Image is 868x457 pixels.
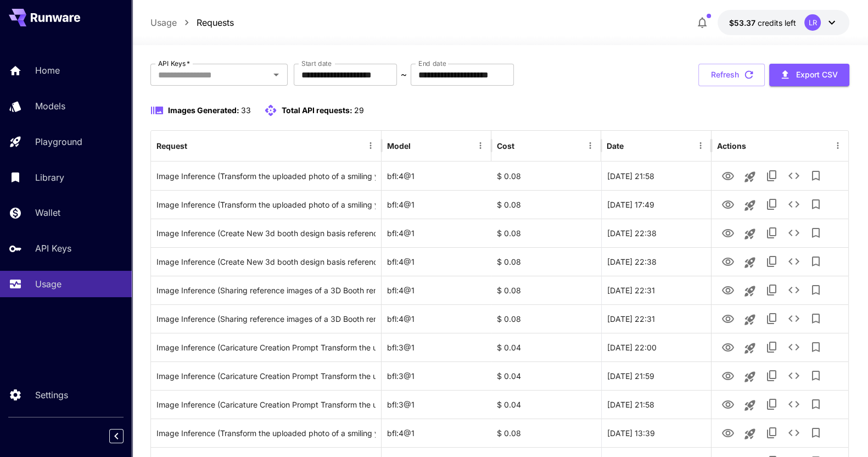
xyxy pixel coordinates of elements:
div: Actions [717,141,746,151]
button: $53.3658LR [718,10,849,35]
button: Copy TaskUUID [761,279,783,301]
div: bfl:4@1 [382,304,491,333]
button: Sort [516,138,531,153]
button: Copy TaskUUID [761,422,783,444]
p: Playground [35,135,82,148]
button: Launch in playground [739,252,761,274]
button: Add to library [805,336,827,358]
p: Models [35,99,65,113]
label: Start date [301,59,332,68]
nav: breadcrumb [150,16,234,29]
button: Menu [830,138,845,153]
div: 17 Aug, 2025 17:49 [601,190,711,219]
button: Menu [583,138,598,153]
button: Menu [363,138,378,153]
p: API Keys [35,242,71,255]
div: 16 Aug, 2025 21:58 [601,390,711,419]
div: $ 0.08 [491,247,601,276]
button: Add to library [805,279,827,301]
div: Click to copy prompt [156,362,376,390]
button: See details [783,222,805,244]
span: 29 [354,105,364,115]
button: Export CSV [769,64,849,86]
button: See details [783,193,805,215]
button: Copy TaskUUID [761,336,783,358]
button: See details [783,165,805,187]
label: End date [418,59,446,68]
button: View Image [717,250,739,272]
p: Settings [35,388,68,402]
div: Model [387,141,411,151]
button: Sort [625,138,640,153]
button: Launch in playground [739,423,761,445]
button: View Image [717,364,739,387]
button: Copy TaskUUID [761,193,783,215]
button: View Image [717,278,739,301]
div: bfl:4@1 [382,276,491,304]
div: 18 Aug, 2025 21:58 [601,161,711,190]
button: Menu [693,138,708,153]
button: See details [783,336,805,358]
div: Click to copy prompt [156,419,376,447]
button: View Image [717,221,739,244]
button: Add to library [805,422,827,444]
button: Add to library [805,222,827,244]
div: Click to copy prompt [156,276,376,304]
label: API Keys [158,59,190,68]
div: Click to copy prompt [156,391,376,419]
span: credits left [757,18,796,27]
button: Copy TaskUUID [761,308,783,330]
button: Add to library [805,365,827,387]
div: bfl:3@1 [382,390,491,419]
button: View Image [717,307,739,330]
button: View Image [717,336,739,358]
div: Collapse sidebar [117,426,132,446]
div: bfl:4@1 [382,161,491,190]
div: $53.3658 [729,17,796,29]
span: $53.37 [729,18,757,27]
button: See details [783,250,805,272]
button: Add to library [805,165,827,187]
button: View Image [717,193,739,215]
div: Click to copy prompt [156,191,376,219]
button: See details [783,279,805,301]
button: Launch in playground [739,366,761,388]
button: Launch in playground [739,194,761,216]
div: Click to copy prompt [156,219,376,247]
button: Add to library [805,250,827,272]
div: Cost [497,141,514,151]
span: Total API requests: [282,105,352,115]
div: Click to copy prompt [156,248,376,276]
p: Usage [35,277,61,291]
a: Usage [150,16,177,29]
p: Library [35,171,64,184]
button: See details [783,308,805,330]
div: $ 0.04 [491,361,601,390]
button: Menu [473,138,488,153]
div: Click to copy prompt [156,162,376,190]
span: 33 [241,105,251,115]
div: bfl:3@1 [382,333,491,361]
div: Date [607,141,624,151]
button: View Image [717,421,739,444]
p: Wallet [35,206,60,219]
div: 16 Aug, 2025 22:31 [601,304,711,333]
a: Requests [197,16,234,29]
button: Launch in playground [739,309,761,331]
div: bfl:4@1 [382,247,491,276]
button: Copy TaskUUID [761,165,783,187]
div: $ 0.08 [491,219,601,247]
p: Home [35,64,60,77]
button: Launch in playground [739,337,761,359]
div: 16 Aug, 2025 22:31 [601,276,711,304]
button: Launch in playground [739,394,761,416]
div: 16 Aug, 2025 22:38 [601,219,711,247]
button: Copy TaskUUID [761,365,783,387]
button: See details [783,393,805,415]
button: Open [268,67,284,82]
button: Add to library [805,393,827,415]
button: View Image [717,164,739,187]
div: $ 0.08 [491,276,601,304]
